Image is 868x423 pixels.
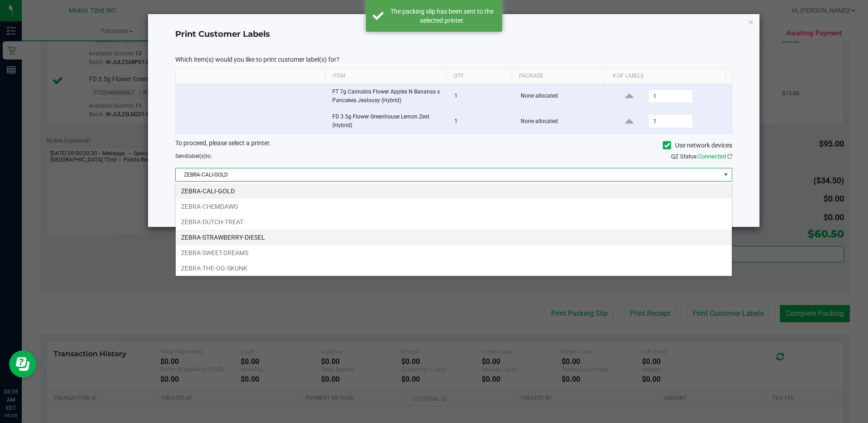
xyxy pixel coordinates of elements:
[176,245,732,261] li: ZEBRA-SWEET-DREAMS
[176,168,720,181] span: ZEBRA-CALI-GOLD
[663,141,732,150] label: Use network devices
[446,69,512,84] th: Qty
[449,84,515,109] td: 1
[9,350,36,378] iframe: Resource center
[168,138,739,152] div: To proceed, please select a printer.
[327,109,449,133] td: FD 3.5g Flower Greenhouse Lemon Zest (Hybrid)
[671,153,732,160] span: QZ Status:
[176,183,732,199] li: ZEBRA-CALI-GOLD
[698,153,726,160] span: Connected
[175,153,212,159] span: Send to:
[187,153,206,159] span: label(s)
[605,69,725,84] th: # of labels
[175,29,732,40] h4: Print Customer Labels
[175,55,732,64] p: Which item(s) would you like to print customer label(s) for?
[512,69,605,84] th: Package
[515,84,610,109] td: None allocated
[327,84,449,109] td: FT 7g Cannabis Flower Apples N Bananas x Pancakes Jealousy (Hybrid)
[176,199,732,214] li: ZEBRA-CHEMDAWG
[515,109,610,133] td: None allocated
[176,230,732,245] li: ZEBRA-STRAWBERRY-DIESEL
[176,214,732,230] li: ZEBRA-DUTCH-TREAT
[389,7,495,25] div: The packing slip has been sent to the selected printer.
[176,261,732,276] li: ZEBRA-THE-OG-SKUNK
[325,69,446,84] th: Item
[449,109,515,133] td: 1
